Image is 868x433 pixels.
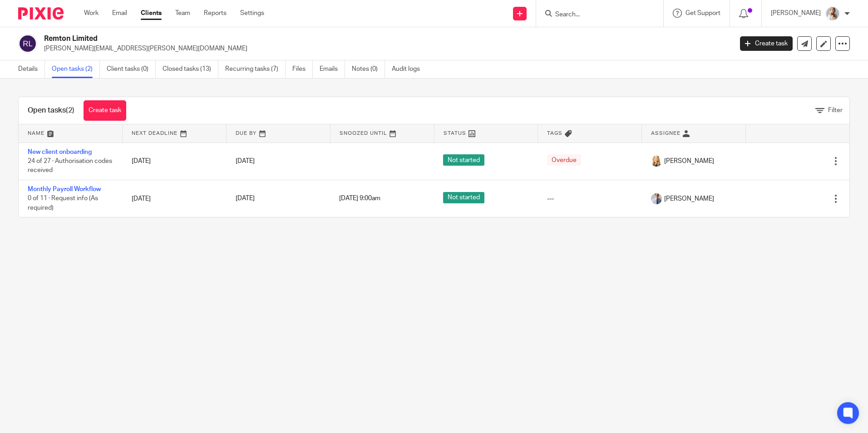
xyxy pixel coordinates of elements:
[123,180,227,217] td: [DATE]
[340,131,387,136] span: Snoozed Until
[339,196,380,202] span: [DATE] 9:00am
[443,192,484,203] span: Not started
[664,194,714,203] span: [PERSON_NAME]
[664,157,714,166] span: [PERSON_NAME]
[443,154,484,166] span: Not started
[44,44,726,53] p: [PERSON_NAME][EMAIL_ADDRESS][PERSON_NAME][DOMAIN_NAME]
[236,196,255,202] span: [DATE]
[444,131,466,136] span: Status
[107,60,156,78] a: Client tasks (0)
[236,158,255,164] span: [DATE]
[28,149,92,155] a: New client onboarding
[163,60,218,78] a: Closed tasks (13)
[352,60,385,78] a: Notes (0)
[84,100,126,121] a: Create task
[28,158,112,174] span: 24 of 27 · Authorisation codes received
[392,60,427,78] a: Audit logs
[18,34,37,53] img: svg%3E
[84,9,99,18] a: Work
[66,107,74,114] span: (2)
[28,106,74,115] h1: Open tasks
[292,60,313,78] a: Files
[28,196,98,212] span: 0 of 11 · Request info (As required)
[18,7,64,20] img: Pixie
[828,107,843,113] span: Filter
[240,9,264,18] a: Settings
[141,9,162,18] a: Clients
[547,194,633,203] div: ---
[112,9,127,18] a: Email
[225,60,286,78] a: Recurring tasks (7)
[28,186,101,192] a: Monthly Payroll Workflow
[44,34,590,44] h2: Remton Limited
[547,131,562,136] span: Tags
[740,36,793,51] a: Create task
[52,60,100,78] a: Open tasks (2)
[651,193,662,204] img: IMG_9924.jpg
[547,154,581,166] span: Overdue
[825,6,840,21] img: IMG_9968.jpg
[686,10,720,16] span: Get Support
[651,156,662,167] img: Headshot%20White%20Background.jpg
[320,60,345,78] a: Emails
[771,9,821,18] p: [PERSON_NAME]
[175,9,190,18] a: Team
[123,143,227,180] td: [DATE]
[554,11,636,19] input: Search
[204,9,227,18] a: Reports
[18,60,45,78] a: Details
